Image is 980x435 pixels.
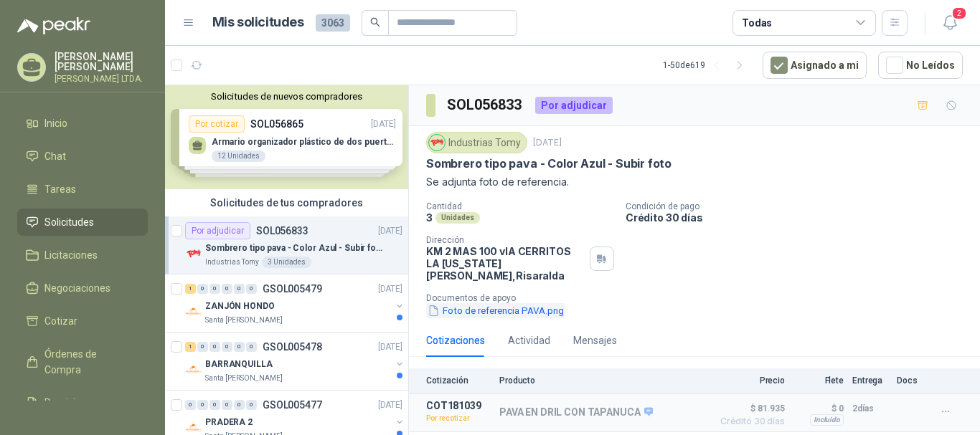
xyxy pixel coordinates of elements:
a: Licitaciones [17,242,148,269]
p: 2 días [852,400,888,417]
div: Industrias Tomy [426,132,527,153]
div: 0 [209,342,220,352]
div: Mensajes [573,333,617,348]
div: 0 [234,284,245,294]
div: 1 [185,284,196,294]
button: No Leídos [878,52,963,79]
div: 0 [209,400,220,410]
img: Company Logo [185,245,202,262]
p: [PERSON_NAME] [PERSON_NAME] [55,52,148,72]
div: Solicitudes de nuevos compradoresPor cotizarSOL056865[DATE] Armario organizador plástico de dos p... [165,85,408,189]
div: 0 [197,400,208,410]
div: 0 [246,400,257,410]
p: GSOL005477 [263,400,322,410]
div: 0 [222,284,232,294]
button: Foto de referencia PAVA.png [426,303,565,318]
div: Cotizaciones [426,333,485,348]
a: Por adjudicarSOL056833[DATE] Company LogoSombrero tipo pava - Color Azul - Subir fotoIndustrias T... [165,216,408,274]
p: Condición de pago [626,201,974,211]
a: Inicio [17,110,148,137]
div: 3 Unidades [262,257,311,268]
p: Documentos de apoyo [426,293,974,303]
a: Tareas [17,176,148,203]
span: Inicio [44,115,67,131]
p: COT181039 [426,400,491,411]
a: Cotizar [17,307,148,335]
h1: Mis solicitudes [212,12,304,33]
p: BARRANQUILLA [205,358,273,371]
p: PAVA EN DRIL CON TAPANUCA [499,406,653,419]
p: KM 2 MAS 100 vIA CERRITOS LA [US_STATE] [PERSON_NAME] , Risaralda [426,245,584,282]
p: [DATE] [378,224,402,238]
span: 3063 [316,14,350,32]
p: Cotización [426,376,491,386]
p: Crédito 30 días [626,211,974,224]
span: Chat [44,148,66,164]
div: Incluido [810,414,844,426]
span: search [370,17,380,27]
div: Unidades [435,212,480,224]
p: Flete [793,376,844,386]
p: Sombrero tipo pava - Color Azul - Subir foto [426,156,672,171]
button: 2 [937,10,963,36]
img: Logo peakr [17,17,90,34]
p: GSOL005478 [263,342,322,352]
p: Por recotizar [426,411,491,426]
p: Industrias Tomy [205,257,259,268]
span: Órdenes de Compra [44,346,134,378]
a: 1 0 0 0 0 0 GSOL005478[DATE] Company LogoBARRANQUILLASanta [PERSON_NAME] [185,338,405,384]
button: Asignado a mi [763,52,867,79]
p: 3 [426,211,433,224]
div: Actividad [508,333,550,348]
span: Tareas [44,181,76,197]
div: 0 [222,400,232,410]
div: 0 [197,342,208,352]
p: [DATE] [378,398,402,412]
div: 0 [185,400,196,410]
p: Precio [713,376,785,386]
p: Docs [897,376,925,386]
div: 0 [246,284,257,294]
a: Órdenes de Compra [17,340,148,383]
h3: SOL056833 [447,94,524,116]
img: Company Logo [185,361,202,378]
a: Chat [17,143,148,170]
img: Company Logo [429,135,445,150]
p: [DATE] [378,340,402,354]
p: GSOL005479 [263,284,322,294]
p: [DATE] [533,136,562,150]
div: Todas [742,15,772,31]
div: 0 [209,284,220,294]
div: 0 [197,284,208,294]
a: Solicitudes [17,209,148,236]
div: Por adjudicar [185,222,250,239]
p: Santa [PERSON_NAME] [205,373,283,384]
div: 1 - 50 de 619 [663,54,751,77]
div: 0 [234,342,245,352]
p: Santa [PERSON_NAME] [205,315,283,326]
span: Cotizar [44,313,77,329]
span: Crédito 30 días [713,417,785,426]
span: 2 [951,6,967,20]
p: SOL056833 [256,226,308,236]
div: 0 [246,342,257,352]
p: Cantidad [426,201,614,211]
div: 1 [185,342,196,352]
img: Company Logo [185,303,202,320]
p: Sombrero tipo pava - Color Azul - Subir foto [205,242,384,255]
p: ZANJÓN HONDO [205,300,275,313]
span: Remisiones [44,395,98,411]
p: PRADERA 2 [205,416,253,429]
p: $ 0 [793,400,844,417]
p: Se adjunta foto de referencia. [426,174,963,190]
p: Dirección [426,235,584,245]
a: 1 0 0 0 0 0 GSOL005479[DATE] Company LogoZANJÓN HONDOSanta [PERSON_NAME] [185,280,405,326]
div: Solicitudes de tus compradores [165,189,408,216]
span: Licitaciones [44,247,98,263]
span: Negociaciones [44,280,110,296]
a: Remisiones [17,389,148,416]
div: Por adjudicar [535,97,613,114]
p: Entrega [852,376,888,386]
span: $ 81.935 [713,400,785,417]
p: [PERSON_NAME] LTDA. [55,75,148,83]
